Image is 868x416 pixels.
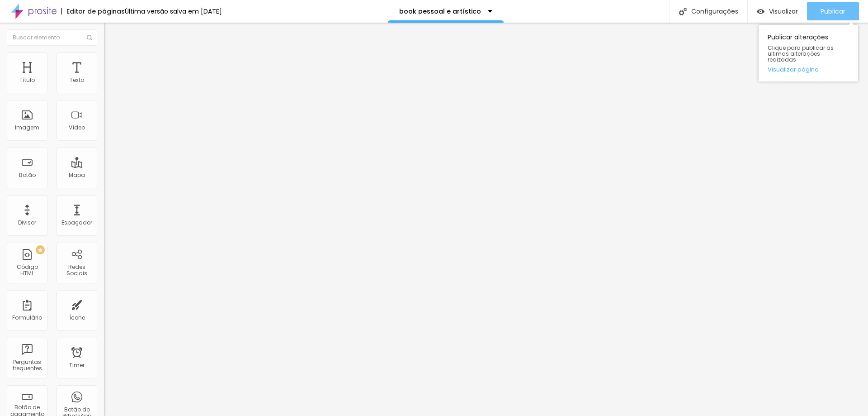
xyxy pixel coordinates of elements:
[768,45,849,63] span: Clique para publicar as ultimas alterações reaizadas
[759,25,858,81] div: Publicar alterações
[69,362,85,368] div: Timer
[61,8,125,14] div: Editor de páginas
[768,67,849,72] a: Visualizar página
[125,8,222,14] div: Última versão salva em [DATE]
[87,35,92,40] img: Icone
[9,359,45,372] div: Perguntas frequentes
[399,8,481,14] p: book pessoal e artístico
[61,220,92,226] div: Espaçador
[7,29,97,46] input: Buscar elemento
[19,172,36,178] div: Botão
[69,172,85,178] div: Mapa
[59,264,94,277] div: Redes Sociais
[69,124,85,131] div: Vídeo
[679,8,687,15] img: Icone
[807,2,859,20] button: Publicar
[19,77,35,83] div: Título
[821,8,845,15] span: Publicar
[70,77,84,83] div: Texto
[15,124,39,131] div: Imagem
[9,264,45,277] div: Código HTML
[12,315,42,321] div: Formulário
[769,8,798,15] span: Visualizar
[69,315,85,321] div: Ícone
[18,220,36,226] div: Divisor
[757,8,764,15] img: view-1.svg
[748,2,807,20] button: Visualizar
